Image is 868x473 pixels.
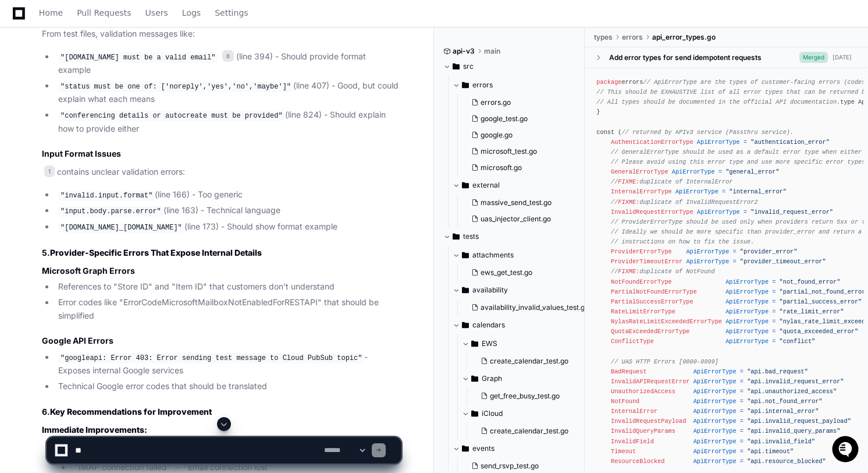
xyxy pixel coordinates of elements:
span: = [744,139,747,146]
button: uas_injector_client.go [467,211,569,227]
span: "rate_limit_error" [780,308,844,315]
span: "general_error" [725,168,779,175]
span: Users [145,9,168,16]
button: massive_send_test.go [467,195,569,211]
span: = [718,168,722,175]
span: // UAS HTTP Errors [0000-9999] [611,358,718,365]
span: Merged [799,52,828,63]
span: = [740,408,744,415]
svg: Directory [462,283,469,297]
span: ApiErrorType [697,139,740,146]
span: availability_invalid_values_test.go [481,303,589,312]
span: api_error_types.go [652,33,716,42]
span: EWS [482,339,497,348]
span: = [722,188,725,195]
span: BadRequest [611,368,647,375]
span: "conflict" [780,338,816,345]
svg: Directory [471,337,478,351]
span: = [772,338,775,345]
span: "provider_error" [740,248,798,255]
span: NotFound [611,398,639,405]
span: "provider_timeout_error" [740,258,826,265]
span: uas_injector_client.go [481,214,551,224]
button: ews_get_test.go [467,264,578,281]
button: google.go [467,127,569,143]
strong: Provider-Specific Errors That Expose Internal Details [50,248,262,257]
span: api-v3 [453,47,475,56]
button: availability_invalid_values_test.go [467,299,588,316]
img: PlayerZero [12,12,35,35]
code: "status must be one of: ['noreply','yes','no','maybe']" [58,82,293,92]
button: src [443,57,576,76]
span: GeneralErrorType [611,168,668,175]
span: = [732,248,736,255]
button: Start new chat [198,90,212,104]
h3: Input Format Issues [42,148,401,160]
code: "[DOMAIN_NAME] must be a valid email" [58,52,218,63]
span: attachments [472,250,514,260]
span: ApiErrorType [725,278,769,285]
span: ApiErrorType [693,388,737,395]
a: Powered byPylon [82,122,141,131]
span: "api.unauthorized_access" [747,388,837,395]
span: ApiErrorType [693,378,737,385]
button: get_free_busy_test.go [476,388,578,404]
span: ApiErrorType [697,209,740,216]
button: calendars [453,316,585,334]
span: = [740,368,744,375]
button: google_test.go [467,111,569,127]
span: types [594,33,613,42]
svg: Directory [453,230,460,243]
span: ApiErrorType [725,338,769,345]
span: "partial_success_error" [780,298,862,305]
code: "googleapi: Error 403: Error sending test message to Cloud PubSub topic" [58,353,364,363]
span: "api.invalid_request_error" [747,378,844,385]
svg: Directory [462,248,469,262]
span: NylasRateLimitExceededErrorType [611,318,722,325]
div: Start new chat [40,87,191,98]
span: = [772,308,775,315]
span: "api.internal_error" [747,408,819,415]
span: external [472,181,500,190]
svg: Directory [471,407,478,421]
span: errors [622,33,643,42]
span: InternalError [611,408,657,415]
span: = [740,398,744,405]
svg: Directory [453,59,460,73]
span: "quota_exceeded_error" [780,328,859,335]
iframe: Open customer support [831,435,862,466]
span: InternalErrorType [611,188,672,195]
span: ApiErrorType [725,318,769,325]
span: "not_found_error" [780,278,841,285]
button: EWS [462,334,585,353]
img: 1736555170064-99ba0984-63c1-480f-8ee9-699278ef63ed [12,87,33,108]
span: = [740,378,744,385]
svg: Directory [471,372,478,386]
code: "conferencing details or autocreate must be provided" [58,111,285,121]
h2: 6. [42,406,401,418]
button: attachments [453,246,585,264]
span: ApiErrorType [672,168,715,175]
span: ApiErrorType [686,248,729,255]
span: // duplicate of InternalError [611,178,732,185]
span: = [772,278,775,285]
h3: Microsoft Graph Errors [42,265,401,277]
code: "input.body.parse.error" [58,206,163,217]
button: availability [453,281,585,299]
li: References to "Store ID" and "Item ID" that customers don't understand [55,280,401,294]
span: ApiErrorType [693,368,737,375]
span: 6 [222,50,234,62]
span: Pylon [116,122,141,131]
span: UnauthorizedAccess [611,388,675,395]
div: Add error types for send idempotent requests [609,53,762,62]
div: We're available if you need us! [40,98,147,108]
span: = [732,258,736,265]
span: create_calendar_test.go [490,356,568,366]
span: ApiErrorType [725,298,769,305]
span: FIXME: [618,178,639,185]
li: Technical Google error codes that should be translated [55,380,401,393]
span: Pull Requests [77,9,131,16]
span: ApiErrorType [725,288,769,295]
span: ProviderTimeoutError [611,258,682,265]
span: RateLimitErrorType [611,308,675,315]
